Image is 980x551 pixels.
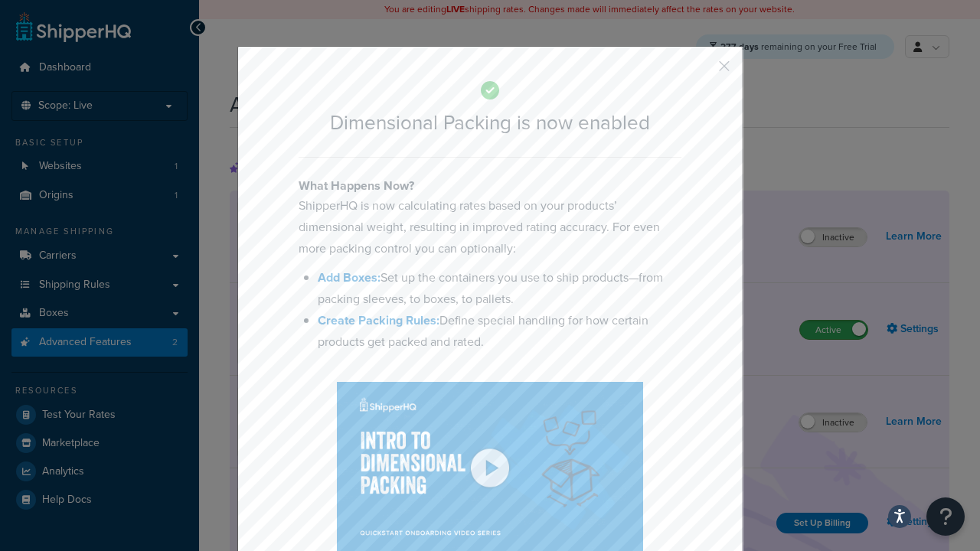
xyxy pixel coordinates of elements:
p: ShipperHQ is now calculating rates based on your products’ dimensional weight, resulting in impro... [299,195,681,259]
li: Define special handling for how certain products get packed and rated. [318,310,681,353]
a: Create Packing Rules: [318,311,439,329]
a: Add Boxes: [318,269,381,286]
h2: Dimensional Packing is now enabled [299,112,681,134]
li: Set up the containers you use to ship products—from packing sleeves, to boxes, to pallets. [318,267,681,310]
h4: What Happens Now? [299,177,681,195]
